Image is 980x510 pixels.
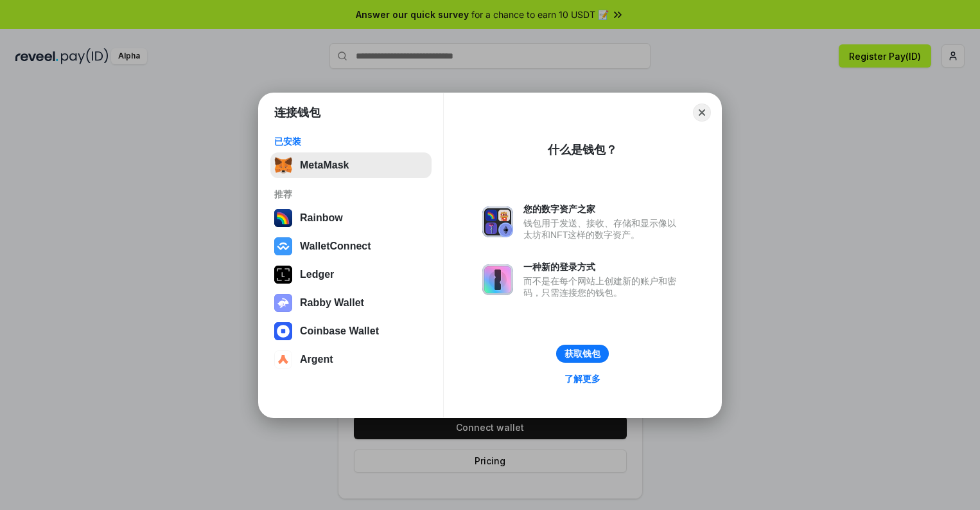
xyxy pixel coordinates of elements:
div: 钱包用于发送、接收、存储和显示像以太坊和NFT这样的数字资产。 [523,217,683,241]
div: Rainbow [300,212,343,224]
div: Argent [300,354,333,365]
img: svg+xml,%3Csvg%20width%3D%2228%22%20height%3D%2228%22%20viewBox%3D%220%200%2028%2028%22%20fill%3D... [274,322,292,340]
img: svg+xml,%3Csvg%20fill%3D%22none%22%20height%3D%2233%22%20viewBox%3D%220%200%2035%2033%22%20width%... [274,156,292,174]
button: Rainbow [270,205,432,231]
div: 而不是在每个网站上创建新的账户和密码，只需连接您的钱包。 [523,275,683,298]
button: 获取钱包 [556,345,609,363]
img: svg+xml,%3Csvg%20xmlns%3D%22http%3A%2F%2Fwww.w3.org%2F2000%2Fsvg%22%20width%3D%2228%22%20height%3... [274,266,292,284]
div: Ledger [300,269,334,280]
button: Close [693,104,711,122]
div: Rabby Wallet [300,297,364,309]
div: Coinbase Wallet [300,325,379,337]
a: 了解更多 [557,370,608,387]
div: 获取钱包 [564,348,600,360]
h1: 连接钱包 [274,105,320,120]
img: svg+xml,%3Csvg%20xmlns%3D%22http%3A%2F%2Fwww.w3.org%2F2000%2Fsvg%22%20fill%3D%22none%22%20viewBox... [482,264,513,295]
button: WalletConnect [270,233,432,259]
button: Rabby Wallet [270,290,432,316]
img: svg+xml,%3Csvg%20width%3D%22120%22%20height%3D%22120%22%20viewBox%3D%220%200%20120%20120%22%20fil... [274,209,292,227]
div: 已安装 [274,136,428,147]
button: MetaMask [270,152,432,178]
div: 了解更多 [564,373,600,385]
img: svg+xml,%3Csvg%20width%3D%2228%22%20height%3D%2228%22%20viewBox%3D%220%200%2028%2028%22%20fill%3D... [274,351,292,369]
button: Ledger [270,262,432,287]
div: 什么是钱包？ [548,142,617,158]
img: svg+xml,%3Csvg%20xmlns%3D%22http%3A%2F%2Fwww.w3.org%2F2000%2Fsvg%22%20fill%3D%22none%22%20viewBox... [274,294,292,312]
div: 推荐 [274,188,428,200]
div: 您的数字资产之家 [523,203,683,215]
div: WalletConnect [300,241,371,252]
button: Coinbase Wallet [270,318,432,344]
img: svg+xml,%3Csvg%20xmlns%3D%22http%3A%2F%2Fwww.w3.org%2F2000%2Fsvg%22%20fill%3D%22none%22%20viewBox... [482,206,513,237]
img: svg+xml,%3Csvg%20width%3D%2228%22%20height%3D%2228%22%20viewBox%3D%220%200%2028%2028%22%20fill%3D... [274,237,292,255]
div: MetaMask [300,159,349,171]
div: 一种新的登录方式 [523,261,683,273]
button: Argent [270,347,432,372]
